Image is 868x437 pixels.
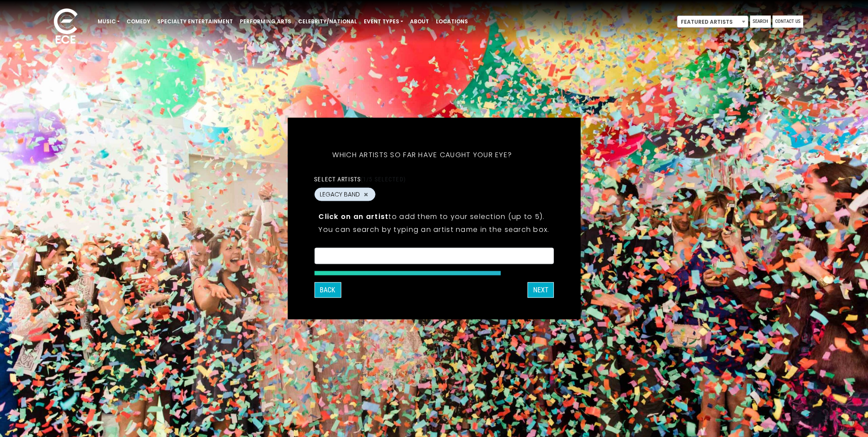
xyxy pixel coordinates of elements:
[773,16,803,28] a: Contact Us
[320,253,548,261] textarea: Search
[361,176,406,183] span: (1/5 selected)
[677,16,748,28] span: Featured Artists
[318,212,388,222] strong: Click on an artist
[94,14,123,29] a: Music
[154,14,236,29] a: Specialty Entertainment
[314,282,341,298] button: Back
[236,14,295,29] a: Performing Arts
[407,14,432,29] a: About
[528,282,554,298] button: Next
[295,14,360,29] a: Celebrity/National
[44,6,87,48] img: ece_new_logo_whitev2-1.png
[750,16,771,28] a: Search
[318,211,549,222] p: to add them to your selection (up to 5).
[320,190,360,199] span: LEGACY BAND
[432,14,471,29] a: Locations
[677,16,748,28] span: Featured Artists
[123,14,154,29] a: Comedy
[360,14,407,29] a: Event Types
[362,190,369,198] button: Remove LEGACY BAND
[314,175,405,183] label: Select artists
[318,224,549,235] p: You can search by typing an artist name in the search box.
[314,139,530,171] h5: Which artists so far have caught your eye?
